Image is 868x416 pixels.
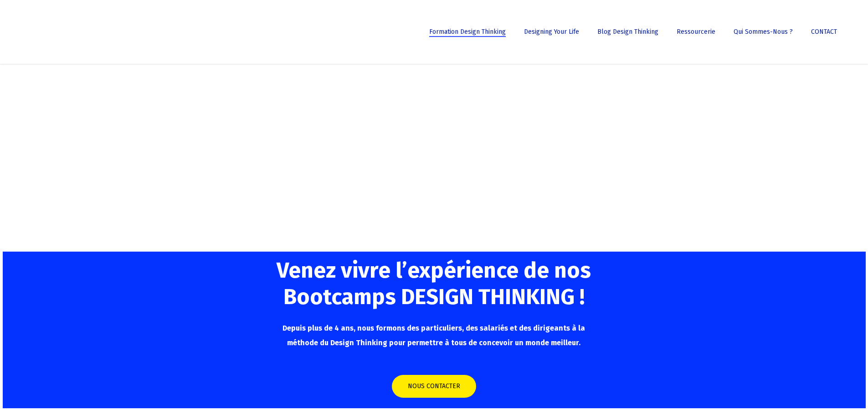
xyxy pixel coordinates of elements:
span: NOUS CONTACTER [408,382,460,391]
span: Qui sommes-nous ? [734,28,793,36]
img: French Future Academy [13,14,109,50]
span: CONTACT [811,28,837,36]
a: Formation Design Thinking [425,29,510,35]
a: Qui sommes-nous ? [729,29,797,35]
span: Designing Your Life [524,28,579,36]
a: Ressourcerie [672,29,720,35]
span: Depuis plus de 4 ans, nous formons des particuliers, des salariés et des dirigeants à la méthode ... [282,324,585,347]
span: Blog Design Thinking [597,28,658,36]
a: CONTACT [806,29,842,35]
a: Designing Your Life [519,29,584,35]
span: Ressourcerie [677,28,715,36]
span: Formation Design Thinking [429,28,506,36]
a: Blog Design Thinking [593,29,663,35]
a: NOUS CONTACTER [392,375,476,398]
span: Venez vivre l’expérience de nos Bootcamps DESIGN THINKING ! [277,257,591,310]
